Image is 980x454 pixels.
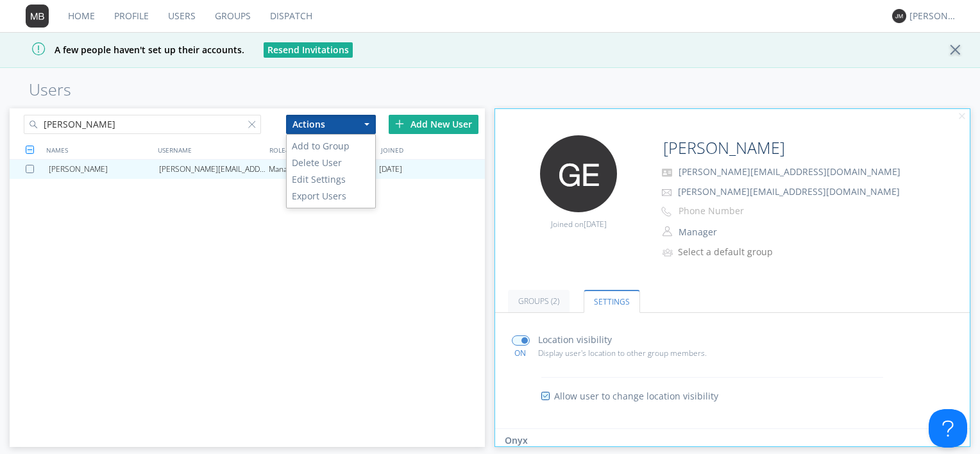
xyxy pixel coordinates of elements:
[10,160,484,179] a: [PERSON_NAME][PERSON_NAME][EMAIL_ADDRESS][DOMAIN_NAME]Manager[DATE]
[287,155,375,171] a: Delete User
[10,44,244,56] span: A few people haven't set up their accounts.
[554,390,718,403] span: Allow user to change location visibility
[287,171,375,188] a: Edit Settings
[286,134,376,208] ul: Actions
[678,246,785,258] div: Select a default group
[678,185,900,198] span: [PERSON_NAME][EMAIL_ADDRESS][DOMAIN_NAME]
[286,115,376,134] button: Actions
[26,4,49,28] img: 373638.png
[43,140,155,159] div: NAMES
[584,219,607,230] span: [DATE]
[909,10,958,22] div: [PERSON_NAME]
[538,333,612,347] p: Location visibility
[674,223,802,241] button: Manager
[378,140,489,159] div: JOINED
[264,42,353,58] button: Resend Invitations
[492,435,970,445] h5: Onyx
[538,347,804,359] p: Display user's location to other group members.
[266,140,378,159] div: ROLE
[661,206,672,217] img: phone-outline.svg
[269,160,379,179] div: Manager
[287,188,375,205] a: Export Users
[584,290,640,313] a: Settings
[508,290,570,312] a: Groups (2)
[49,160,159,179] div: [PERSON_NAME]
[395,119,404,128] img: plus.svg
[159,160,269,179] div: [PERSON_NAME][EMAIL_ADDRESS][DOMAIN_NAME]
[155,140,266,159] div: USERNAME
[287,138,375,155] a: Add to Group
[958,112,967,121] img: cancel.svg
[379,160,402,179] span: [DATE]
[663,226,672,237] img: person-outline.svg
[389,115,478,134] div: Add New User
[551,219,607,230] span: Joined on
[663,244,675,261] img: icon-alert-users-thin-outline.svg
[24,115,261,134] input: Search users
[679,165,900,178] span: [PERSON_NAME][EMAIL_ADDRESS][DOMAIN_NAME]
[506,348,535,358] div: ON
[540,135,617,212] img: 373638.png
[892,9,906,23] img: 373638.png
[929,409,967,448] iframe: Toggle Customer Support
[658,135,865,161] input: Name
